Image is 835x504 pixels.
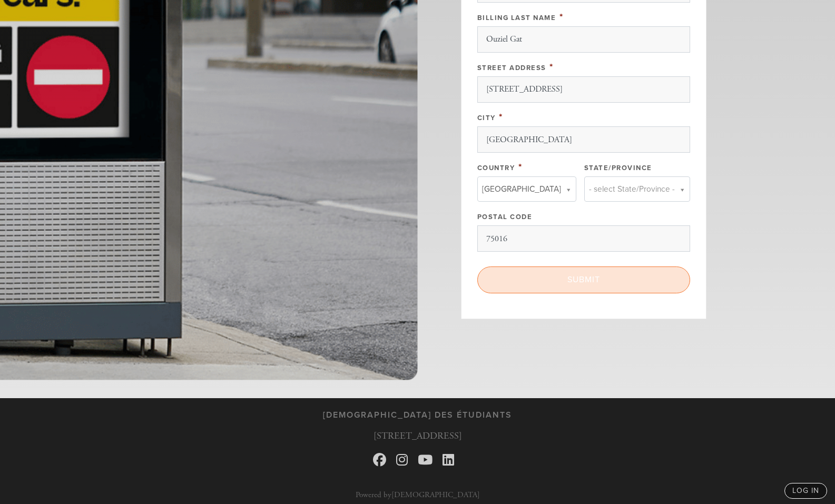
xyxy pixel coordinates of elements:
span: [STREET_ADDRESS] [374,429,462,443]
label: State/Province [584,164,652,172]
label: Country [477,164,515,172]
a: [GEOGRAPHIC_DATA] [477,176,576,202]
span: This field is required. [518,161,523,173]
span: This field is required. [499,111,503,123]
label: Postal Code [477,213,533,221]
a: - select State/Province - [584,176,690,202]
span: [GEOGRAPHIC_DATA] [482,182,561,196]
h3: [DEMOGRAPHIC_DATA] des étudiants [323,410,512,420]
input: Submit [477,266,690,293]
span: - select State/Province - [589,182,675,196]
a: [DEMOGRAPHIC_DATA] [391,490,480,500]
label: City [477,114,496,122]
label: Street Address [477,64,546,72]
label: Billing Last Name [477,14,556,22]
span: This field is required. [549,61,554,73]
p: Powered by [356,491,480,499]
span: This field is required. [559,11,564,23]
a: log in [784,483,827,499]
